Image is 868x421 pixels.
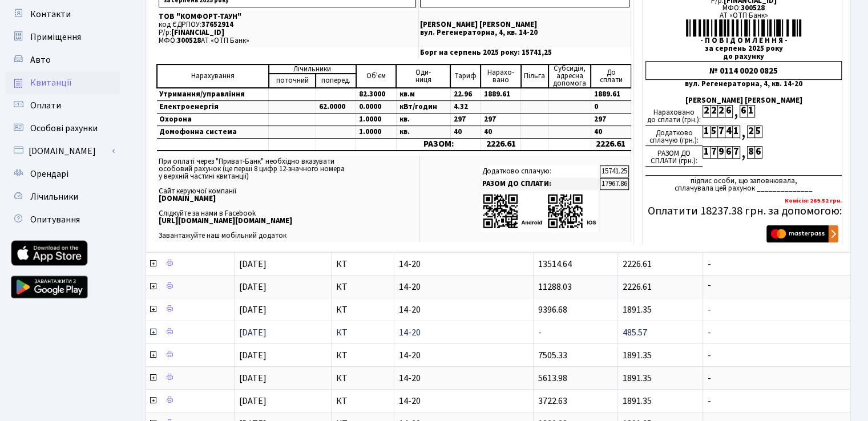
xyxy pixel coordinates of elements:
td: Охорона [157,114,269,126]
div: 4 [725,126,732,138]
span: 1891.35 [623,372,652,384]
span: 14-20 [399,328,528,337]
span: 14-20 [399,396,528,406]
div: 2 [710,105,717,118]
td: До cплати [591,64,631,88]
td: Тариф [450,64,481,88]
span: 5613.98 [538,372,567,384]
div: - П О В І Д О М Л Е Н Н Я - [645,37,842,44]
td: поточний [269,74,316,88]
td: Пільга [521,64,548,88]
span: - [708,260,846,269]
td: 40 [591,126,631,139]
td: Додатково сплачую: [480,165,599,177]
span: [DATE] [239,326,267,339]
span: 14-20 [399,282,528,292]
td: поперед. [316,74,356,88]
div: 7 [717,126,725,138]
a: Квитанції [6,71,120,94]
td: Утримання/управління [157,88,269,101]
span: 300528 [177,35,201,46]
td: 0.0000 [356,101,396,114]
span: 1891.35 [623,395,652,407]
div: 5 [754,126,762,138]
h5: Оплатити 18237.38 грн. за допомогою: [645,204,842,218]
td: 2226.61 [591,139,631,151]
div: 7 [732,146,740,159]
td: 1.0000 [356,126,396,139]
td: 297 [450,114,481,126]
b: [URL][DOMAIN_NAME][DOMAIN_NAME] [159,216,292,226]
span: 1891.35 [623,349,652,362]
td: 1889.61 [481,88,520,101]
span: 2226.61 [623,258,652,270]
p: МФО: АТ «ОТП Банк» [159,37,416,44]
div: 7 [710,146,717,159]
a: Особові рахунки [6,117,120,140]
td: 15741.25 [600,165,629,177]
div: 2 [717,105,725,118]
div: до рахунку [645,53,842,60]
span: Контакти [30,8,71,21]
span: [DATE] [239,372,267,384]
td: Об'єм [356,64,396,88]
td: Субсидія, адресна допомога [548,64,591,88]
div: вул. Регенераторна, 4, кв. 14-20 [645,80,842,88]
span: - [708,396,846,406]
p: вул. Регенераторна, 4, кв. 14-20 [420,29,629,37]
a: Контакти [6,3,120,26]
td: кв. [396,126,450,139]
a: Приміщення [6,26,120,48]
span: [DATE] [239,258,267,270]
td: 40 [450,126,481,139]
td: 2226.61 [481,139,520,151]
span: КТ [336,328,389,337]
span: - [708,374,846,383]
b: Комісія: 269.52 грн. [785,196,842,205]
span: 11288.03 [538,281,572,293]
span: 37652914 [201,19,233,30]
td: 40 [481,126,520,139]
span: [DATE] [239,349,267,362]
td: 62.0000 [316,101,356,114]
p: код ЄДРПОУ: [159,21,416,29]
div: 1 [703,146,710,159]
td: 17967.86 [600,178,629,190]
td: 1.0000 [356,114,396,126]
td: кв. [396,114,450,126]
p: ТОВ "КОМФОРТ-ТАУН" [159,13,416,21]
span: - [538,326,542,339]
a: Лічильники [6,185,120,208]
td: 82.3000 [356,88,396,101]
span: [DATE] [239,395,267,407]
div: АТ «ОТП Банк» [645,12,842,19]
div: , [732,105,740,118]
span: 14-20 [399,260,528,269]
td: При оплаті через "Приват-Банк" необхідно вказувати особовий рахунок (це перші 8 цифр 12-значного ... [156,156,420,242]
span: - [708,282,846,292]
td: Лічильники [269,64,356,74]
td: Оди- ниця [396,64,450,88]
div: , [740,146,747,159]
a: Орендарі [6,163,120,185]
p: [PERSON_NAME] [PERSON_NAME] [420,21,629,29]
span: Лічильники [30,191,78,203]
td: 22.96 [450,88,481,101]
img: Masterpass [766,225,838,242]
td: 0 [591,101,631,114]
td: 4.32 [450,101,481,114]
span: 2226.61 [623,281,652,293]
span: КТ [336,374,389,383]
div: 1 [732,126,740,138]
span: Оплати [30,99,61,112]
p: Борг на серпень 2025 року: 15741,25 [420,49,629,56]
div: МФО: [645,5,842,12]
span: 13514.64 [538,258,572,270]
span: Приміщення [30,31,81,43]
span: 7505.33 [538,349,567,362]
div: 6 [740,105,747,118]
td: кв.м [396,88,450,101]
div: Додатково сплачую (грн.): [645,126,703,146]
div: Нараховано до сплати (грн.): [645,105,703,126]
td: Нарахування [157,64,269,88]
